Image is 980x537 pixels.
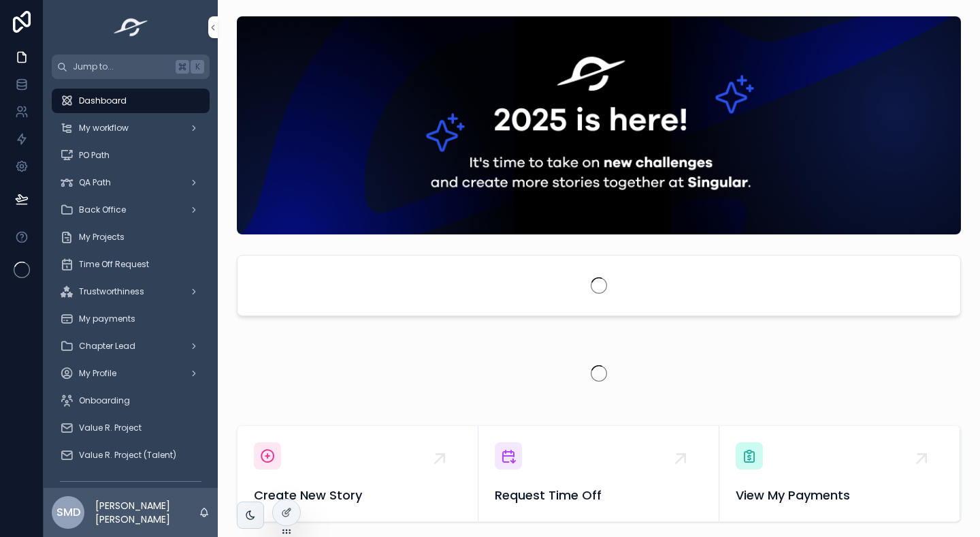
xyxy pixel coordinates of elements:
a: PO Path [52,143,210,168]
a: Create New Story [238,426,478,521]
div: scrollable content [44,79,218,488]
span: Request Time Off [495,486,702,505]
a: Onboarding [52,388,210,413]
a: My Profile [52,361,210,386]
a: QA Path [52,170,210,195]
span: Jump to... [73,61,170,72]
a: Dashboard [52,89,210,113]
span: Back Office [79,204,126,215]
span: K [192,61,203,72]
p: [PERSON_NAME] [PERSON_NAME] [95,499,199,526]
span: My workflow [79,123,129,134]
a: My workflow [52,116,210,140]
a: My Projects [52,225,210,249]
span: Onboarding [79,395,130,406]
button: Jump to...K [52,55,210,79]
a: Back Office [52,198,210,222]
a: Trustworthiness [52,279,210,304]
span: Chapter Lead [79,341,135,352]
a: Request Time Off [478,426,719,521]
span: Value R. Project [79,423,142,433]
span: My Profile [79,368,116,379]
span: Create New Story [254,486,461,505]
span: Trustworthiness [79,286,144,297]
span: My payments [79,313,135,324]
a: Chapter Lead [52,334,210,358]
span: QA Path [79,177,111,188]
span: Dashboard [79,95,127,106]
a: View My Payments [719,426,960,521]
span: Value R. Project (Talent) [79,450,176,461]
span: PO Path [79,150,110,161]
span: SMD [56,504,80,521]
a: Value R. Project [52,416,210,440]
span: My Projects [79,232,125,243]
span: View My Payments [736,486,943,505]
a: My payments [52,307,210,331]
a: Time Off Request [52,252,210,277]
span: Time Off Request [79,259,149,270]
a: Value R. Project (Talent) [52,443,210,467]
img: App logo [110,16,152,38]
